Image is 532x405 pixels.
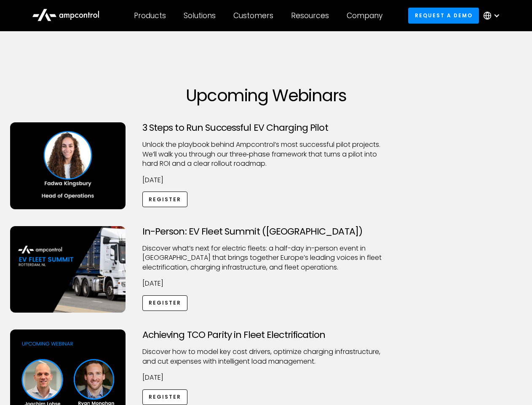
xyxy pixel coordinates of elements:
h1: Upcoming Webinars [10,85,522,105]
p: [DATE] [142,373,390,382]
div: Company [347,11,382,20]
div: Solutions [184,11,216,20]
a: Register [142,389,188,405]
h3: In-Person: EV Fleet Summit ([GEOGRAPHIC_DATA]) [142,226,390,237]
p: Discover how to model key cost drivers, optimize charging infrastructure, and cut expenses with i... [142,347,390,366]
a: Register [142,192,188,207]
div: Products [134,11,166,20]
h3: Achieving TCO Parity in Fleet Electrification [142,329,390,340]
p: ​Discover what’s next for electric fleets: a half-day in-person event in [GEOGRAPHIC_DATA] that b... [142,244,390,272]
p: [DATE] [142,175,390,185]
div: Resources [291,11,329,20]
p: [DATE] [142,279,390,288]
p: Unlock the playbook behind Ampcontrol’s most successful pilot projects. We’ll walk you through ou... [142,140,390,168]
div: Customers [233,11,273,20]
h3: 3 Steps to Run Successful EV Charging Pilot [142,122,390,133]
a: Register [142,295,188,311]
a: Request a demo [408,8,479,23]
